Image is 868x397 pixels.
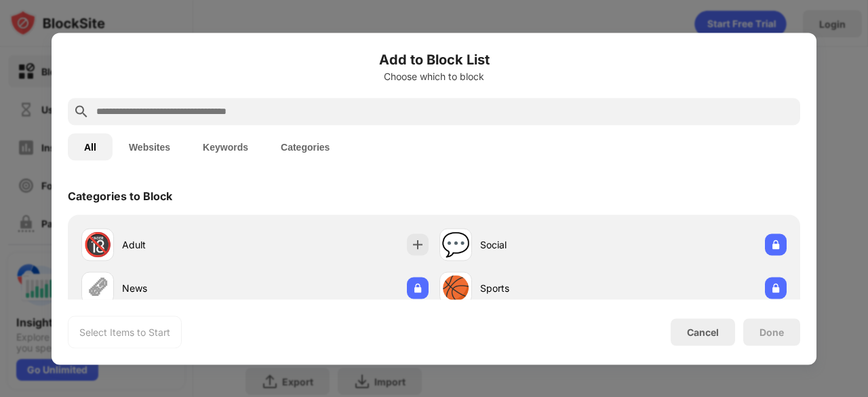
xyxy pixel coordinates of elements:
div: 🏀 [441,274,470,302]
div: Cancel [687,326,719,338]
div: Adult [122,238,255,252]
div: Done [759,326,784,337]
div: 🗞 [86,274,109,302]
div: Sports [480,281,613,295]
h6: Add to Block List [68,49,800,69]
img: search.svg [73,103,90,119]
button: Keywords [186,133,264,160]
button: Categories [264,133,346,160]
div: Select Items to Start [79,325,170,339]
div: News [122,281,255,295]
div: Social [480,238,613,252]
button: All [68,133,113,160]
div: 🔞 [83,231,112,259]
div: Categories to Block [68,189,172,202]
div: Choose which to block [68,71,800,81]
div: 💬 [441,231,470,259]
button: Websites [113,133,186,160]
